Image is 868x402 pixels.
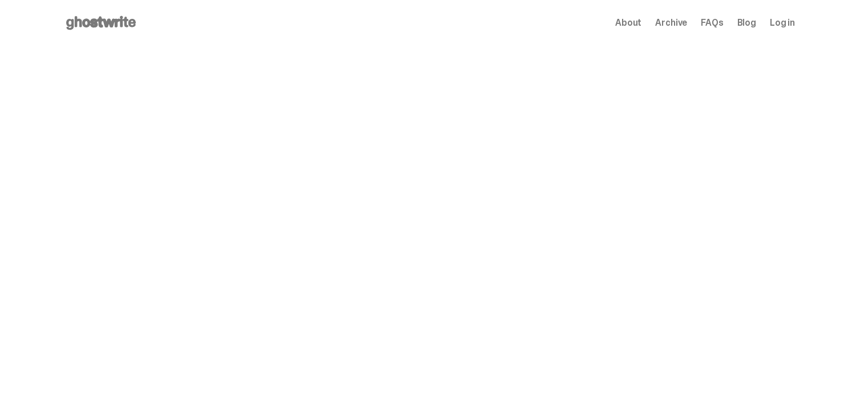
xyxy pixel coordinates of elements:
[770,18,795,27] a: Log in
[701,18,723,27] a: FAQs
[655,18,687,27] a: Archive
[615,18,641,27] a: About
[737,18,756,27] a: Blog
